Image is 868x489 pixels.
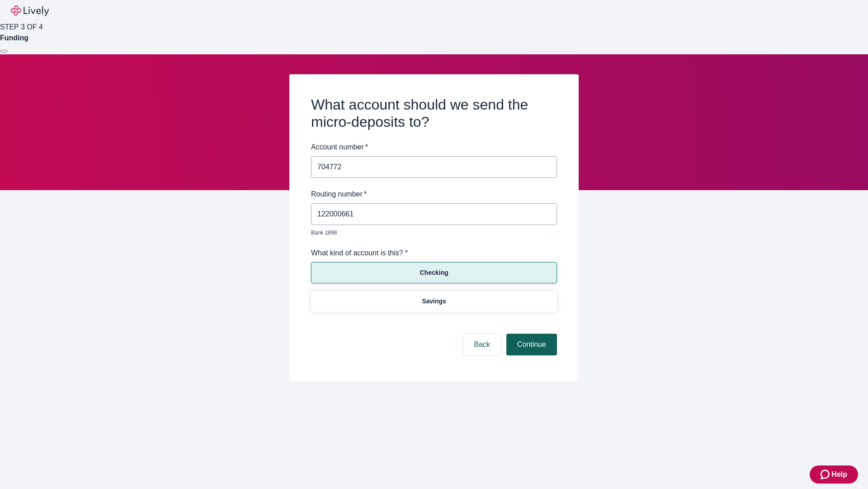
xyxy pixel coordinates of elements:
button: Zendesk support iconHelp [810,465,858,484]
img: Lively [11,5,49,16]
button: Savings [311,291,557,312]
p: Bank 1898 [311,229,551,237]
span: Help [831,469,847,480]
label: What kind of account is this? * [311,248,408,259]
button: Continue [506,334,557,355]
h2: What account should we send the micro-deposits to? [311,96,557,131]
svg: Zendesk support icon [821,469,831,480]
p: Savings [422,297,446,306]
p: Checking [420,268,448,278]
button: Checking [311,262,557,283]
label: Routing number [311,189,367,200]
button: Back [463,334,501,355]
label: Account number [311,142,368,153]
